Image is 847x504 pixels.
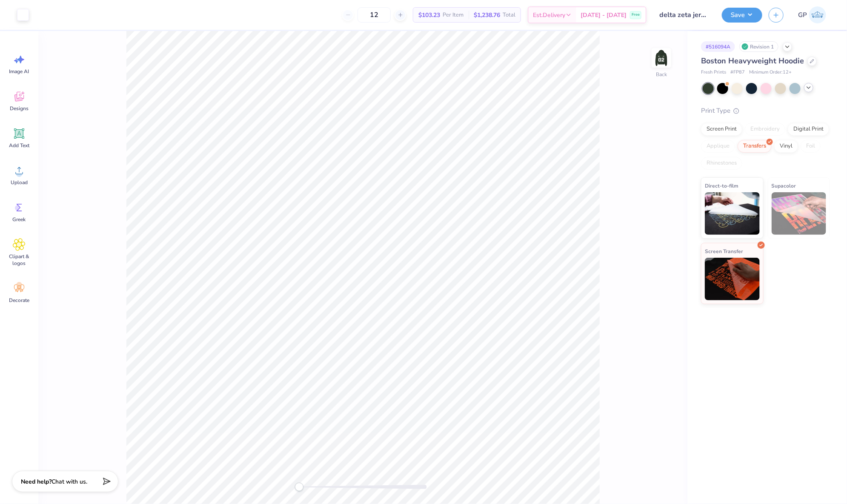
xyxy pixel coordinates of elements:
[9,142,29,149] span: Add Text
[794,6,830,23] a: GP
[5,253,33,267] span: Clipart & logos
[722,8,762,23] button: Save
[701,123,742,136] div: Screen Print
[701,106,830,116] div: Print Type
[701,41,735,52] div: # 516094A
[295,483,303,491] div: Accessibility label
[738,140,772,153] div: Transfers
[653,6,715,23] input: Untitled Design
[10,105,29,112] span: Designs
[701,56,804,66] span: Boston Heavyweight Hoodie
[581,11,627,20] span: [DATE] - [DATE]
[632,12,640,18] span: Free
[701,157,742,170] div: Rhinestones
[745,123,785,136] div: Embroidery
[653,49,670,66] img: Back
[533,11,565,20] span: Est. Delivery
[749,69,792,76] span: Minimum Order: 12 +
[809,6,826,23] img: Gene Padilla
[11,179,28,186] span: Upload
[656,71,667,78] div: Back
[705,258,760,300] img: Screen Transfer
[418,11,440,20] span: $103.23
[503,11,515,20] span: Total
[358,7,391,23] input: – –
[705,247,743,256] span: Screen Transfer
[788,123,829,136] div: Digital Print
[13,216,26,223] span: Greek
[9,297,29,304] span: Decorate
[772,181,796,190] span: Supacolor
[701,140,735,153] div: Applique
[701,69,726,76] span: Fresh Prints
[9,68,29,75] span: Image AI
[798,10,807,20] span: GP
[772,192,827,235] img: Supacolor
[801,140,821,153] div: Foil
[774,140,798,153] div: Vinyl
[705,181,738,190] span: Direct-to-film
[705,192,760,235] img: Direct-to-film
[443,11,464,20] span: Per Item
[21,478,52,486] strong: Need help?
[474,11,500,20] span: $1,238.76
[52,478,87,486] span: Chat with us.
[739,41,778,52] div: Revision 1
[730,69,745,76] span: # FP87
